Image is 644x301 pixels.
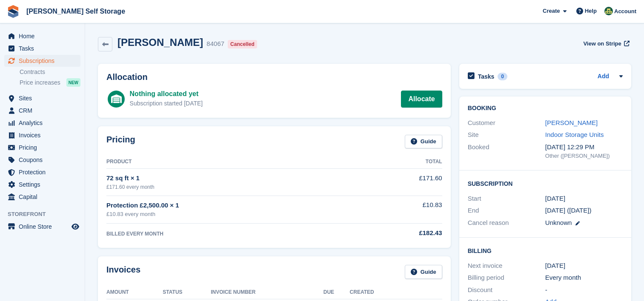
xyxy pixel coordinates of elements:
a: Price increases NEW [20,78,80,87]
span: Home [19,30,70,42]
a: Indoor Storage Units [545,131,604,138]
span: Create [543,7,560,15]
a: menu [4,179,80,190]
img: stora-icon-8386f47178a22dfd0bd8f6a31ec36ba5ce8667c1dd55bd0f319d3a0aa187defe.svg [7,5,20,18]
div: 84067 [206,39,224,49]
span: Coupons [19,154,70,166]
a: menu [4,43,80,54]
div: [DATE] [545,261,623,271]
div: - [545,285,623,295]
h2: Billing [468,246,623,255]
span: Online Store [19,221,70,233]
div: £182.43 [361,228,442,238]
span: Tasks [19,43,70,54]
div: £10.83 every month [106,210,361,219]
span: Price increases [20,79,60,87]
a: menu [4,129,80,141]
div: Nothing allocated yet [130,89,203,99]
span: Capital [19,191,70,203]
th: Product [106,155,361,169]
a: menu [4,191,80,203]
td: £10.83 [361,196,442,223]
a: Allocate [401,91,442,108]
span: Storefront [8,210,85,219]
div: Every month [545,273,623,283]
span: Protection [19,166,70,178]
a: View on Stripe [580,37,631,51]
div: Booked [468,142,545,160]
span: View on Stripe [583,40,621,48]
a: menu [4,166,80,178]
a: Guide [405,265,442,279]
h2: Pricing [106,135,135,149]
th: Amount [106,286,163,299]
a: menu [4,92,80,104]
span: Invoices [19,129,70,141]
div: [DATE] 12:29 PM [545,142,623,152]
h2: Subscription [468,179,623,187]
div: End [468,206,545,216]
div: 0 [498,73,507,80]
span: Settings [19,179,70,190]
div: BILLED EVERY MONTH [106,230,361,238]
span: Pricing [19,142,70,153]
div: £171.60 every month [106,183,361,191]
div: Next invoice [468,261,545,271]
a: menu [4,55,80,67]
div: Subscription started [DATE] [130,99,203,108]
h2: Booking [468,105,623,112]
a: Add [598,72,609,82]
a: menu [4,154,80,166]
span: Analytics [19,117,70,129]
img: Julie Williams [604,7,613,15]
a: [PERSON_NAME] [545,119,598,126]
span: [DATE] ([DATE]) [545,207,592,214]
th: Created [350,286,442,299]
div: Site [468,130,545,140]
th: Invoice Number [211,286,323,299]
h2: [PERSON_NAME] [117,37,203,48]
h2: Allocation [106,72,442,82]
span: CRM [19,105,70,116]
span: Account [614,7,636,16]
div: Cancel reason [468,218,545,228]
a: Guide [405,135,442,149]
div: 72 sq ft × 1 [106,173,361,183]
a: Preview store [70,221,80,232]
th: Total [361,155,442,169]
span: Unknown [545,219,572,226]
a: menu [4,221,80,233]
div: Discount [468,285,545,295]
span: Subscriptions [19,55,70,67]
div: Start [468,194,545,204]
td: £171.60 [361,169,442,196]
th: Status [163,286,211,299]
a: Contracts [20,68,80,76]
div: Protection £2,500.00 × 1 [106,201,361,210]
div: Customer [468,118,545,128]
div: Cancelled [228,40,257,48]
a: menu [4,117,80,129]
time: 2025-05-01 00:00:00 UTC [545,194,565,204]
a: [PERSON_NAME] Self Storage [23,4,129,18]
span: Help [585,7,597,15]
h2: Tasks [478,73,495,80]
a: menu [4,105,80,116]
div: Other ([PERSON_NAME]) [545,152,623,160]
div: Billing period [468,273,545,283]
a: menu [4,30,80,42]
span: Sites [19,92,70,104]
th: Due [323,286,350,299]
div: NEW [66,78,80,87]
a: menu [4,142,80,153]
h2: Invoices [106,265,140,279]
